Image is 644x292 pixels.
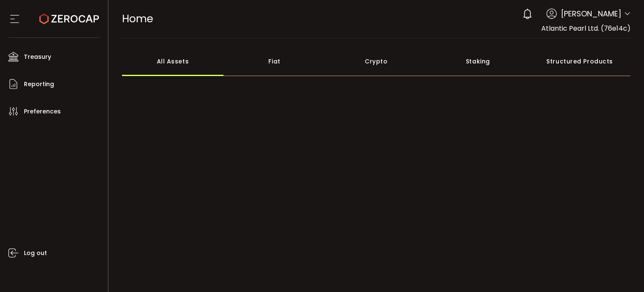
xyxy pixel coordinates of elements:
div: Crypto [325,47,427,76]
div: All Assets [122,47,224,76]
div: Structured Products [529,47,631,76]
span: Treasury [24,51,51,63]
span: Atlantic Pearl Ltd. (76e14c) [541,24,631,33]
span: Preferences [24,105,61,118]
div: Staking [427,47,529,76]
span: [PERSON_NAME] [561,8,621,19]
span: Log out [24,247,47,259]
div: Fiat [223,47,325,76]
iframe: Chat Widget [602,252,644,292]
span: Home [122,11,153,26]
span: Reporting [24,78,54,90]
